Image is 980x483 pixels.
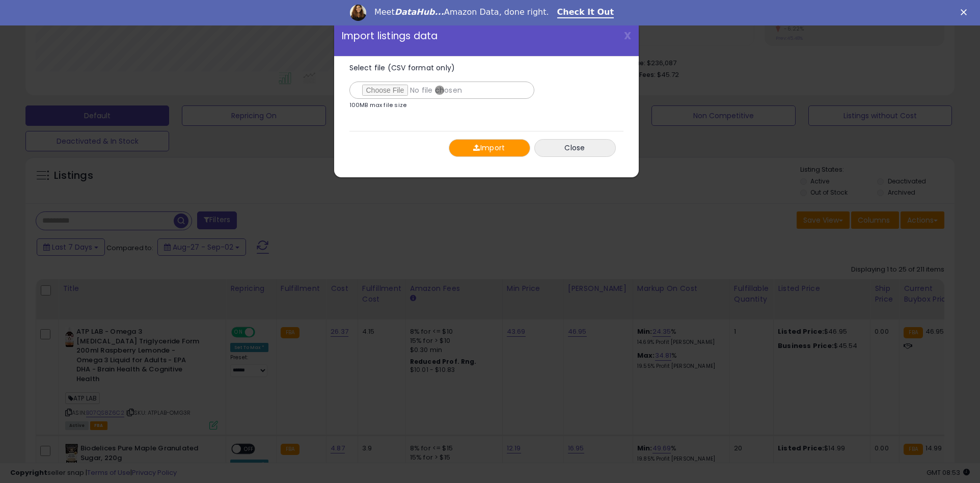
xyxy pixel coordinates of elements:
[961,9,971,15] div: Close
[350,5,366,21] img: Profile image for Georgie
[624,29,631,43] span: X
[374,7,549,17] div: Meet Amazon Data, done right.
[395,7,444,17] i: DataHub...
[534,139,616,157] button: Close
[557,7,614,18] a: Check It Out
[349,102,407,108] p: 100MB max file size
[342,31,438,41] span: Import listings data
[449,139,530,157] button: Import
[349,63,455,73] span: Select file (CSV format only)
